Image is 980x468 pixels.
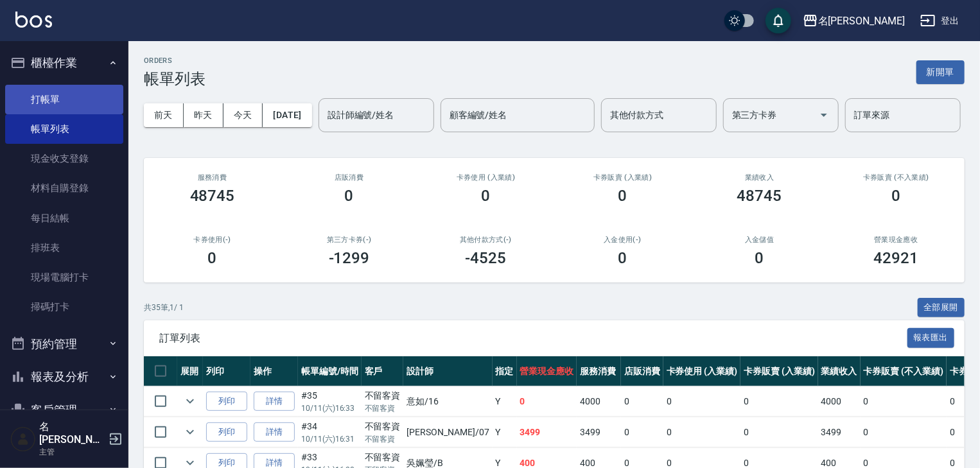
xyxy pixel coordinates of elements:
[180,392,200,411] button: expand row
[570,173,676,182] h2: 卡券販賣 (入業績)
[159,173,265,182] h3: 服務消費
[621,356,663,386] th: 店販消費
[206,392,247,412] button: 列印
[892,187,901,205] h3: 0
[206,422,247,442] button: 列印
[915,9,965,33] button: 登出
[570,236,676,244] h2: 入金使用(-)
[403,386,492,417] td: 意如 /16
[254,392,295,412] a: 詳情
[362,356,404,386] th: 客戶
[818,356,861,386] th: 業績收入
[301,433,358,445] p: 10/11 (六) 16:31
[517,356,577,386] th: 營業現金應收
[223,103,263,127] button: 今天
[159,332,907,345] span: 訂單列表
[740,356,818,386] th: 卡券販賣 (入業績)
[5,173,123,203] a: 材料自購登錄
[39,420,105,446] h5: 名[PERSON_NAME]
[493,386,517,417] td: Y
[180,422,200,442] button: expand row
[250,356,298,386] th: 操作
[621,386,663,417] td: 0
[365,389,401,403] div: 不留客資
[517,417,577,447] td: 3499
[843,173,949,182] h2: 卡券販賣 (不入業績)
[5,360,123,394] button: 報表及分析
[298,386,362,417] td: #35
[916,60,965,84] button: 新開單
[798,8,910,34] button: 名[PERSON_NAME]
[5,114,123,144] a: 帳單列表
[861,417,947,447] td: 0
[861,386,947,417] td: 0
[254,422,295,442] a: 詳情
[493,356,517,386] th: 指定
[144,56,206,65] h2: ORDERS
[577,356,621,386] th: 服務消費
[482,187,491,205] h3: 0
[818,13,905,29] div: 名[PERSON_NAME]
[301,403,358,414] p: 10/11 (六) 16:33
[433,236,539,244] h2: 其他付款方式(-)
[818,417,861,447] td: 3499
[5,204,123,233] a: 每日結帳
[466,249,507,267] h3: -4525
[740,417,818,447] td: 0
[296,236,402,244] h2: 第三方卡券(-)
[10,426,36,452] img: Person
[843,236,949,244] h2: 營業現金應收
[755,249,764,267] h3: 0
[296,173,402,182] h2: 店販消費
[5,233,123,263] a: 排班表
[577,386,621,417] td: 4000
[5,46,123,80] button: 櫃檯作業
[577,417,621,447] td: 3499
[433,173,539,182] h2: 卡券使用 (入業績)
[766,8,791,33] button: save
[39,446,105,458] p: 主管
[365,451,401,464] div: 不留客資
[5,144,123,173] a: 現金收支登錄
[329,249,370,267] h3: -1299
[818,386,861,417] td: 4000
[365,420,401,433] div: 不留客資
[918,298,965,318] button: 全部展開
[144,302,184,313] p: 共 35 筆, 1 / 1
[208,249,217,267] h3: 0
[493,417,517,447] td: Y
[814,105,834,125] button: Open
[263,103,311,127] button: [DATE]
[184,103,223,127] button: 昨天
[737,187,782,205] h3: 48745
[5,327,123,361] button: 預約管理
[706,236,812,244] h2: 入金儲值
[618,187,627,205] h3: 0
[907,331,955,343] a: 報表匯出
[5,394,123,427] button: 客戶管理
[618,249,627,267] h3: 0
[365,433,401,445] p: 不留客資
[517,386,577,417] td: 0
[663,386,741,417] td: 0
[907,328,955,348] button: 報表匯出
[916,65,965,78] a: 新開單
[177,356,203,386] th: 展開
[5,292,123,322] a: 掃碼打卡
[345,187,354,205] h3: 0
[706,173,812,182] h2: 業績收入
[5,85,123,114] a: 打帳單
[403,356,492,386] th: 設計師
[144,103,184,127] button: 前天
[621,417,663,447] td: 0
[740,386,818,417] td: 0
[203,356,250,386] th: 列印
[874,249,919,267] h3: 42921
[663,417,741,447] td: 0
[365,403,401,414] p: 不留客資
[190,187,235,205] h3: 48745
[663,356,741,386] th: 卡券使用 (入業績)
[403,417,492,447] td: [PERSON_NAME] /07
[298,356,362,386] th: 帳單編號/時間
[298,417,362,447] td: #34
